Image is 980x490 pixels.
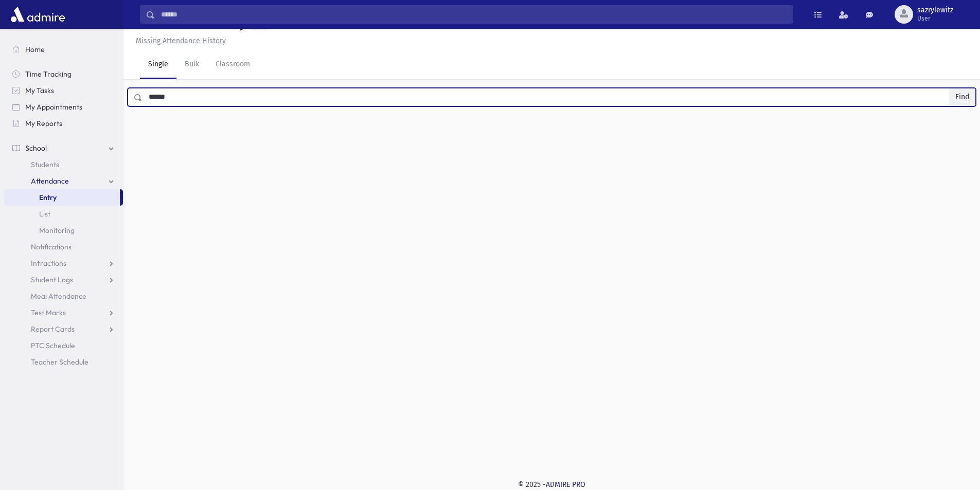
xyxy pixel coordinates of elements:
span: sazrylewitz [917,6,953,14]
span: PTC Schedule [31,341,75,350]
img: AdmirePro [8,4,67,25]
span: My Reports [25,119,62,128]
a: Teacher Schedule [4,354,123,370]
a: Missing Attendance History [132,37,226,45]
a: Student Logs [4,271,123,288]
input: Search [155,5,793,24]
div: © 2025 - [140,479,964,490]
span: Monitoring [39,226,75,235]
a: Single [140,50,176,79]
a: Attendance [4,173,123,189]
a: My Tasks [4,82,123,99]
span: Test Marks [31,308,66,317]
span: Notifications [31,242,72,251]
span: List [39,209,50,219]
a: Infractions [4,255,123,271]
a: Entry [4,189,120,206]
a: Meal Attendance [4,288,123,304]
a: Test Marks [4,304,123,321]
span: Home [25,45,45,54]
a: My Appointments [4,99,123,115]
button: Find [949,88,975,106]
a: Classroom [207,50,258,79]
span: Student Logs [31,275,73,284]
span: School [25,143,47,153]
a: Bulk [176,50,207,79]
span: My Tasks [25,86,54,95]
a: List [4,206,123,222]
a: My Reports [4,115,123,132]
a: PTC Schedule [4,337,123,354]
span: Report Cards [31,324,75,334]
span: Time Tracking [25,69,72,79]
u: Missing Attendance History [136,37,226,45]
a: Report Cards [4,321,123,337]
a: Students [4,156,123,173]
span: My Appointments [25,102,82,112]
span: Meal Attendance [31,292,86,301]
a: Time Tracking [4,66,123,82]
a: School [4,140,123,156]
span: Entry [39,193,57,202]
span: Teacher Schedule [31,357,88,367]
a: Monitoring [4,222,123,239]
span: Students [31,160,59,169]
a: Home [4,41,123,58]
a: Notifications [4,239,123,255]
span: Infractions [31,259,66,268]
span: User [917,14,953,23]
span: Attendance [31,176,69,186]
